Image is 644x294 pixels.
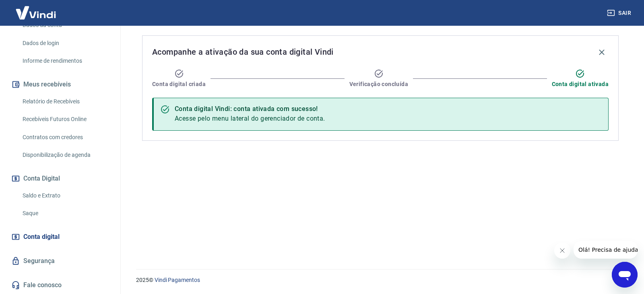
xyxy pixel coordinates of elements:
span: Acompanhe a ativação da sua conta digital Vindi [152,45,334,58]
span: Verificação concluída [349,80,408,88]
a: Dados de login [19,35,111,51]
span: Conta digital criada [152,80,206,88]
a: Informe de rendimentos [19,53,111,69]
iframe: Mensagem da empresa [574,241,638,259]
a: Disponibilização de agenda [19,147,111,163]
a: Saldo e Extrato [19,187,111,204]
a: Segurança [10,252,111,270]
a: Saque [19,205,111,222]
img: Vindi [10,0,62,25]
button: Conta Digital [10,170,111,187]
button: Sair [605,6,634,21]
a: Conta digital [10,228,111,246]
div: Conta digital Vindi: conta ativada com sucesso! [175,104,325,114]
span: Acesse pelo menu lateral do gerenciador de conta. [175,115,325,122]
a: Vindi Pagamentos [155,277,200,283]
iframe: Fechar mensagem [554,243,570,259]
a: Relatório de Recebíveis [19,93,111,110]
button: Meus recebíveis [10,76,111,93]
span: Olá! Precisa de ajuda? [5,6,68,12]
a: Recebíveis Futuros Online [19,111,111,127]
iframe: Botão para abrir a janela de mensagens [612,262,638,288]
p: 2025 © [136,276,625,284]
span: Conta digital [23,231,60,243]
a: Contratos com credores [19,129,111,146]
span: Conta digital ativada [552,80,609,88]
a: Fale conosco [10,276,111,294]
